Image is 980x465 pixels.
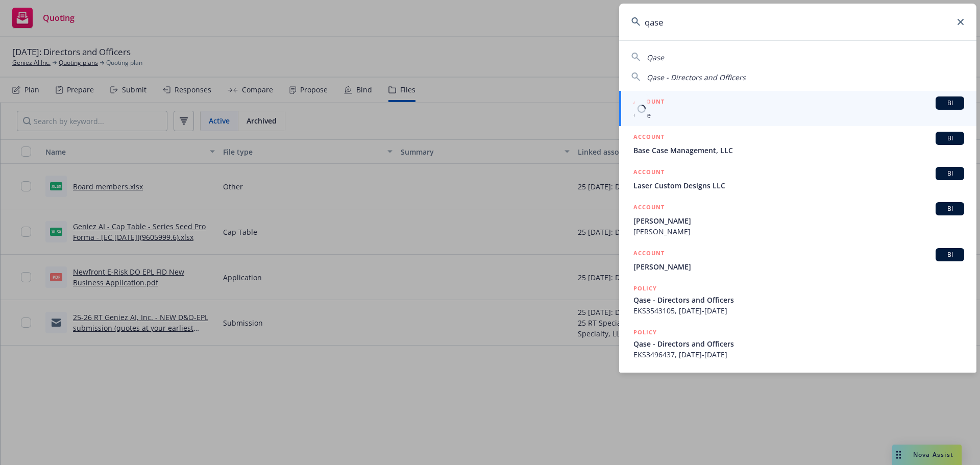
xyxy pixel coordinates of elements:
span: Qase [647,53,664,62]
span: BI [940,169,960,178]
a: ACCOUNTBIQase [619,91,976,126]
span: Qase - Directors and Officers [647,72,746,82]
span: BI [940,204,960,213]
h5: ACCOUNT [633,248,665,260]
a: ACCOUNTBILaser Custom Designs LLC [619,161,976,197]
h5: ACCOUNT [633,132,665,144]
span: BI [940,134,960,143]
a: POLICYQase - Directors and OfficersEKS3543105, [DATE]-[DATE] [619,278,976,322]
span: Qase - Directors and Officers [633,295,964,305]
a: ACCOUNTBI[PERSON_NAME] [619,242,976,278]
h5: POLICY [633,283,657,293]
span: [PERSON_NAME] [633,261,964,272]
a: ACCOUNTBI[PERSON_NAME][PERSON_NAME] [619,197,976,242]
span: Laser Custom Designs LLC [633,180,964,191]
span: Qase - Directors and Officers [633,338,964,349]
span: [PERSON_NAME] [633,226,964,237]
span: EKS3496437, [DATE]-[DATE] [633,349,964,360]
h5: ACCOUNT [633,167,665,179]
span: BI [940,250,960,259]
a: ACCOUNTBIBase Case Management, LLC [619,126,976,161]
a: POLICY [619,365,976,409]
span: Qase [633,110,964,120]
h5: POLICY [633,327,657,337]
span: BI [940,99,960,108]
span: Base Case Management, LLC [633,145,964,156]
h5: ACCOUNT [633,96,665,109]
h5: POLICY [633,371,657,381]
a: POLICYQase - Directors and OfficersEKS3496437, [DATE]-[DATE] [619,322,976,365]
h5: ACCOUNT [633,202,665,214]
span: EKS3543105, [DATE]-[DATE] [633,305,964,316]
input: Search... [619,4,976,40]
span: [PERSON_NAME] [633,215,964,226]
